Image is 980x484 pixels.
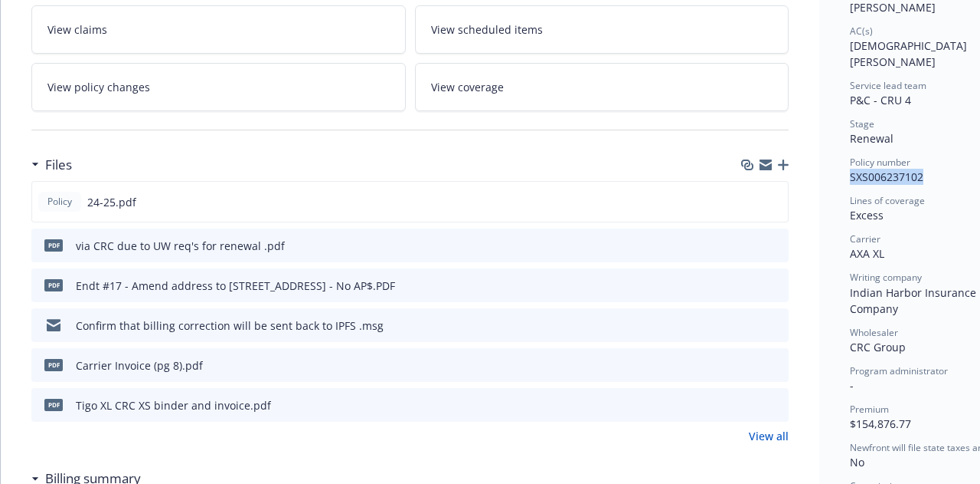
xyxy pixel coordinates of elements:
span: CRC Group [850,340,906,354]
span: - [850,378,854,393]
button: preview file [769,278,782,294]
div: Files [31,155,72,175]
button: download file [744,357,756,374]
span: Premium [850,403,889,416]
span: 24-25.pdf [87,194,136,210]
span: View scheduled items [431,21,543,38]
span: [DEMOGRAPHIC_DATA][PERSON_NAME] [850,38,967,69]
button: download file [744,278,756,294]
span: Lines of coverage [850,194,925,207]
button: preview file [768,194,782,210]
button: preview file [769,238,782,254]
div: Endt #17 - Amend address to [STREET_ADDRESS] - No AP$.PDF [76,278,395,294]
button: download file [744,318,756,334]
span: AXA XL [850,246,884,261]
span: PDF [44,279,63,291]
a: View coverage [415,63,789,111]
button: download file [744,397,756,413]
button: preview file [769,318,782,334]
span: Service lead team [850,79,926,92]
div: Carrier Invoice (pg 8).pdf [76,357,203,374]
span: P&C - CRU 4 [850,93,911,107]
span: Stage [850,117,874,130]
a: View claims [31,5,406,54]
div: Confirm that billing correction will be sent back to IPFS .msg [76,318,384,334]
span: View policy changes [47,79,150,95]
span: Policy [44,195,75,209]
span: Program administrator [850,364,948,377]
button: download file [744,238,756,254]
span: No [850,455,864,469]
span: pdf [44,399,63,410]
button: download file [743,194,756,210]
a: View policy changes [31,63,406,111]
div: via CRC due to UW req's for renewal .pdf [76,238,285,254]
span: SXS006237102 [850,170,923,184]
span: $154,876.77 [850,417,911,431]
button: preview file [769,397,782,413]
div: Tigo XL CRC XS binder and invoice.pdf [76,397,271,413]
span: Writing company [850,271,922,284]
span: Indian Harbor Insurance Company [850,285,979,316]
span: Carrier [850,232,880,245]
span: pdf [44,359,63,370]
span: Renewal [850,131,893,146]
h3: Files [45,155,72,175]
a: View all [749,428,789,444]
span: View claims [47,21,107,38]
a: View scheduled items [415,5,789,54]
span: Wholesaler [850,326,898,339]
span: View coverage [431,79,504,95]
span: AC(s) [850,25,873,38]
span: Policy number [850,156,910,169]
button: preview file [769,357,782,374]
span: pdf [44,239,63,251]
